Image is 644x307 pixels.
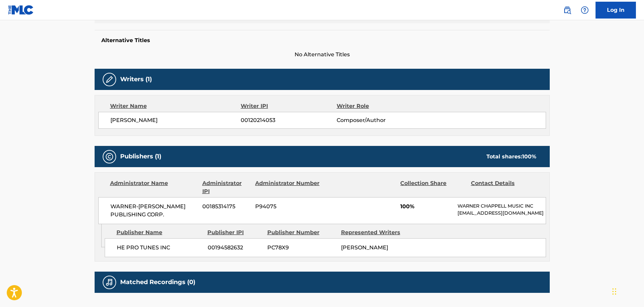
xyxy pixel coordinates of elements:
div: Administrator Number [255,179,320,195]
div: Administrator Name [110,179,197,195]
p: [EMAIL_ADDRESS][DOMAIN_NAME] [457,210,545,217]
h5: Matched Recordings (0) [120,278,195,286]
span: No Alternative Titles [95,51,550,59]
iframe: Chat Widget [610,275,644,307]
div: Writer Role [337,102,424,110]
div: Collection Share [400,179,466,195]
div: Represented Writers [341,228,410,237]
img: search [563,6,571,14]
span: WARNER-[PERSON_NAME] PUBLISHING CORP. [110,203,198,219]
img: Publishers [105,153,113,161]
span: 00194582632 [208,244,262,252]
div: Contact Details [471,179,536,195]
div: Publisher Number [267,228,336,237]
span: 00185314175 [202,203,250,211]
div: Publisher IPI [207,228,262,237]
span: 00120214053 [241,116,336,124]
h5: Alternative Titles [101,37,543,44]
span: Composer/Author [337,116,424,124]
img: MLC Logo [8,5,34,15]
h5: Writers (1) [120,75,152,83]
div: Writer Name [110,102,241,110]
span: [PERSON_NAME] [341,244,388,251]
div: Publisher Name [116,228,202,237]
div: Drag [612,281,616,302]
span: P94075 [255,203,320,211]
img: help [581,6,589,14]
span: 100% [400,203,452,211]
span: PC78X9 [267,244,336,252]
img: Matched Recordings [105,278,113,286]
a: Public Search [561,3,574,17]
div: Administrator IPI [202,179,250,195]
img: Writers [105,75,113,84]
h5: Publishers (1) [120,153,161,160]
span: [PERSON_NAME] [110,116,241,124]
div: Writer IPI [241,102,337,110]
a: Log In [596,2,636,19]
div: Total shares: [486,153,536,161]
span: 100 % [522,153,536,160]
p: WARNER CHAPPELL MUSIC INC [457,203,545,210]
span: HE PRO TUNES INC [117,244,203,252]
div: Help [578,3,591,17]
